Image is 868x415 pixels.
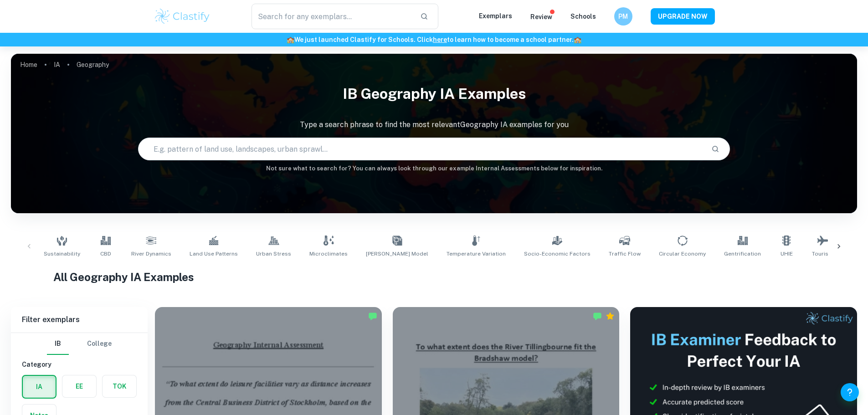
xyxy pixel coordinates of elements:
p: Review [530,12,552,22]
span: 🏫 [574,36,581,43]
span: UHIE [781,250,793,258]
input: E.g. pattern of land use, landscapes, urban sprawl... [139,136,704,162]
span: Sustainability [44,250,80,258]
div: Filter type choice [47,333,112,355]
div: Premium [606,312,615,321]
span: 🏫 [287,36,294,43]
span: Gentrification [724,250,761,258]
button: IB [47,333,69,355]
h6: PM [618,11,628,21]
span: Temperature Variation [447,250,506,258]
span: CBD [100,250,111,258]
span: Land Use Patterns [190,250,238,258]
button: Help and Feedback [841,383,859,401]
button: IA [23,376,56,398]
span: Socio-Economic Factors [524,250,591,258]
input: Search for any exemplars... [252,4,413,29]
span: Urban Stress [256,250,291,258]
h6: Filter exemplars [11,307,148,333]
img: Clastify logo [154,7,211,26]
a: here [433,36,447,43]
img: Marked [368,312,377,321]
span: Tourism [812,250,833,258]
button: EE [62,375,96,397]
h1: All Geography IA Examples [53,269,815,285]
p: Geography [77,60,109,70]
span: River Dynamics [131,250,171,258]
h6: Not sure what to search for? You can always look through our example Internal Assessments below f... [11,164,857,173]
span: Microclimates [309,250,348,258]
button: TOK [103,375,136,397]
span: Circular Economy [659,250,706,258]
img: Marked [593,312,602,321]
span: Traffic Flow [609,250,641,258]
span: [PERSON_NAME] Model [366,250,428,258]
button: PM [614,7,632,26]
h6: Category [22,359,137,369]
button: Search [708,141,723,157]
a: Home [20,58,37,71]
h6: We just launched Clastify for Schools. Click to learn how to become a school partner. [2,35,866,45]
h1: IB Geography IA examples [11,79,857,108]
button: UPGRADE NOW [651,8,715,25]
p: Type a search phrase to find the most relevant Geography IA examples for you [11,119,857,130]
button: College [87,333,112,355]
p: Exemplars [479,11,512,21]
a: IA [54,58,60,71]
a: Schools [570,13,596,20]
